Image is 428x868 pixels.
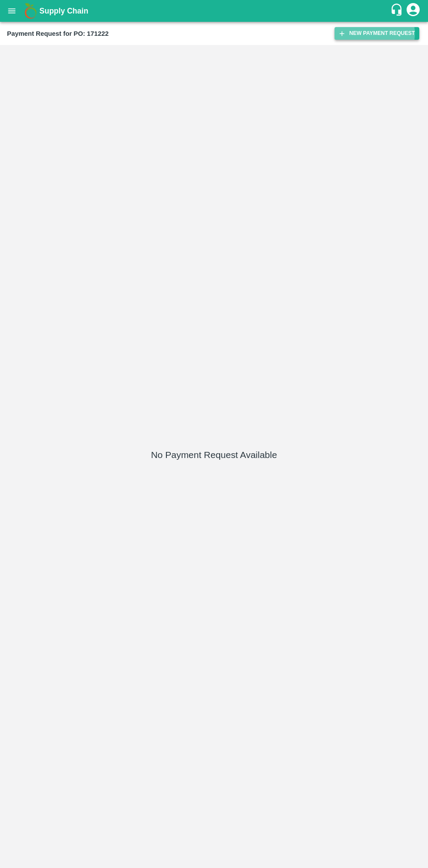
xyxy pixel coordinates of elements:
[39,7,88,15] b: Supply Chain
[39,5,390,17] a: Supply Chain
[2,1,22,21] button: open drawer
[405,2,421,20] div: account of current user
[22,2,39,20] img: logo
[7,30,109,37] b: Payment Request for PO: 171222
[390,3,405,19] div: customer-support
[335,27,419,40] button: New Payment Request
[151,449,277,461] h5: No Payment Request Available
